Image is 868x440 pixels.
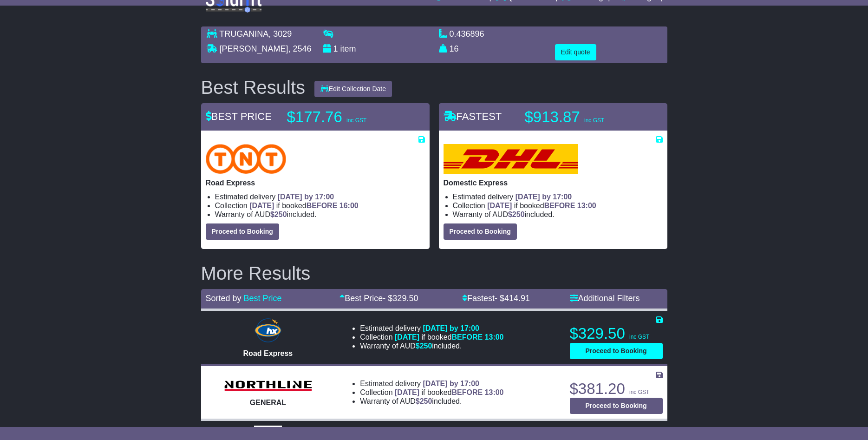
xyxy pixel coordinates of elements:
[450,44,459,53] span: 16
[215,192,425,201] li: Estimated delivery
[444,144,578,174] img: DHL: Domestic Express
[451,333,483,341] span: BEFORE
[485,388,504,396] span: 13:00
[360,324,503,333] li: Estimated delivery
[544,202,575,210] span: BEFORE
[420,397,432,405] span: 250
[629,389,649,395] span: inc GST
[274,210,287,218] span: 250
[222,378,314,394] img: Northline Distribution: GENERAL
[508,210,525,218] span: $
[206,144,287,174] img: TNT Domestic: Road Express
[253,316,283,344] img: Hunter Express: Road Express
[206,294,241,303] span: Sorted by
[278,193,334,201] span: [DATE] by 17:00
[340,44,356,53] span: item
[307,202,338,210] span: BEFORE
[288,44,312,53] span: , 2546
[360,341,503,350] li: Warranty of AUD included.
[270,210,287,218] span: $
[451,388,483,396] span: BEFORE
[339,202,359,210] span: 16:00
[487,202,596,210] span: if booked
[420,342,432,350] span: 250
[206,111,272,122] span: BEST PRICE
[395,333,503,341] span: if booked
[383,294,418,303] span: - $
[360,388,503,397] li: Collection
[333,44,338,53] span: 1
[570,380,663,398] p: $381.20
[395,333,419,341] span: [DATE]
[268,29,292,39] span: , 3029
[485,333,504,341] span: 13:00
[444,111,502,122] span: FASTEST
[416,342,432,350] span: $
[512,210,525,218] span: 250
[444,178,663,187] p: Domestic Express
[516,193,572,201] span: [DATE] by 17:00
[629,334,649,340] span: inc GST
[215,210,425,219] li: Warranty of AUD included.
[570,343,663,359] button: Proceed to Booking
[220,44,288,53] span: [PERSON_NAME]
[450,29,484,39] span: 0.436896
[416,397,432,405] span: $
[215,201,425,210] li: Collection
[462,294,530,303] a: Fastest- $414.91
[453,201,663,210] li: Collection
[219,29,268,39] span: TRUGANINA
[201,263,667,283] h2: More Results
[314,81,392,97] button: Edit Collection Date
[395,388,503,396] span: if booked
[504,294,530,303] span: 414.91
[395,388,419,396] span: [DATE]
[392,294,418,303] span: 329.50
[196,77,310,98] div: Best Results
[360,333,503,341] li: Collection
[423,380,479,387] span: [DATE] by 17:00
[360,379,503,388] li: Estimated delivery
[453,210,663,219] li: Warranty of AUD included.
[584,117,604,124] span: inc GST
[555,44,596,60] button: Edit quote
[570,398,663,414] button: Proceed to Booking
[453,192,663,201] li: Estimated delivery
[577,202,596,210] span: 13:00
[444,223,517,240] button: Proceed to Booking
[250,399,286,407] span: GENERAL
[346,117,366,124] span: inc GST
[249,202,274,210] span: [DATE]
[287,108,403,126] p: $177.76
[243,349,293,357] span: Road Express
[495,294,530,303] span: - $
[249,202,358,210] span: if booked
[423,324,479,332] span: [DATE] by 17:00
[206,178,425,187] p: Road Express
[339,294,418,303] a: Best Price- $329.50
[206,223,279,240] button: Proceed to Booking
[525,108,641,126] p: $913.87
[360,397,503,406] li: Warranty of AUD included.
[570,294,640,303] a: Additional Filters
[244,294,282,303] a: Best Price
[570,324,663,343] p: $329.50
[487,202,512,210] span: [DATE]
